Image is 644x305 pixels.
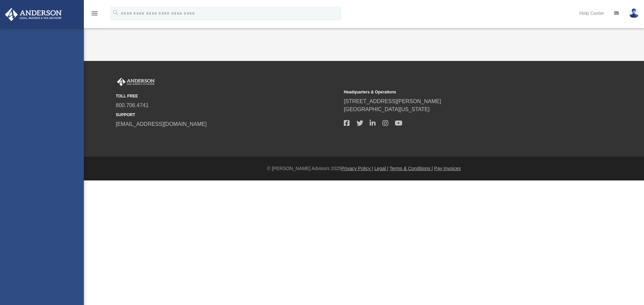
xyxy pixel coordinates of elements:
a: menu [91,13,99,17]
a: Privacy Policy | [341,166,373,171]
small: TOLL FREE [116,93,339,99]
i: search [112,9,119,16]
div: © [PERSON_NAME] Advisors 2025 [84,165,644,172]
a: [GEOGRAPHIC_DATA][US_STATE] [344,106,430,112]
img: Anderson Advisors Platinum Portal [3,8,64,21]
a: [EMAIL_ADDRESS][DOMAIN_NAME] [116,121,207,127]
a: Legal | [374,166,388,171]
a: [STREET_ADDRESS][PERSON_NAME] [344,98,441,104]
small: SUPPORT [116,112,339,118]
img: Anderson Advisors Platinum Portal [116,78,156,86]
a: 800.706.4741 [116,102,149,108]
i: menu [91,9,99,17]
img: User Pic [629,8,639,18]
a: Terms & Conditions | [390,166,433,171]
small: Headquarters & Operations [344,89,567,95]
a: Pay Invoices [434,166,461,171]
